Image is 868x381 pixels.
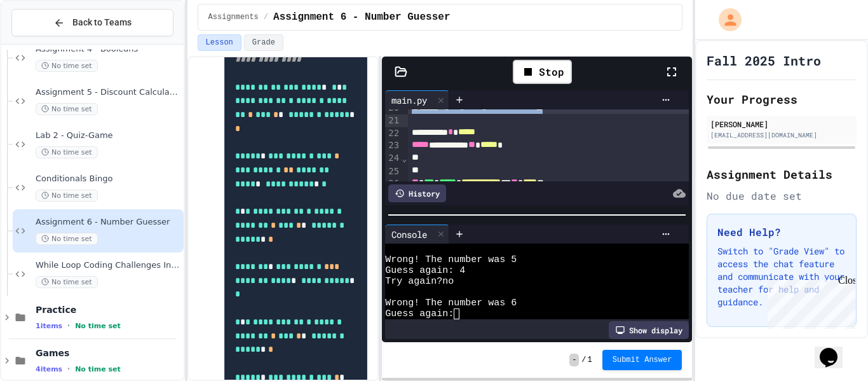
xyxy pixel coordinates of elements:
div: 25 [385,165,401,178]
h2: Assignment Details [707,165,857,183]
span: No time set [36,60,98,72]
span: No time set [75,365,121,373]
span: No time set [36,190,98,202]
span: Fold line [401,153,407,163]
span: • [67,321,70,331]
div: [PERSON_NAME] [710,118,853,130]
div: No due date set [707,188,857,204]
span: Wrong! The number was 6 [385,298,517,308]
iframe: chat widget [763,275,855,329]
span: Conditionals Bingo [36,174,181,184]
span: Assignment 5 - Discount Calculator [36,87,181,98]
span: While Loop Coding Challenges In-Class [36,260,181,271]
span: No time set [75,322,121,330]
span: No time set [36,146,98,158]
div: Stop [513,60,572,84]
div: 26 [385,177,401,190]
div: Console [385,228,433,241]
span: / [264,12,268,22]
button: Lesson [198,34,241,51]
div: [EMAIL_ADDRESS][DOMAIN_NAME] [710,130,853,140]
div: main.py [385,94,433,107]
h2: Your Progress [707,90,857,108]
span: Assignment 6 - Number Guesser [273,10,450,25]
div: 24 [385,152,401,165]
span: • [67,364,70,374]
span: Wrong! The number was 5 [385,254,517,265]
div: main.py [385,90,449,109]
span: Assignment 6 - Number Guesser [36,217,181,228]
span: 1 items [36,322,62,330]
button: Grade [244,34,283,51]
div: 21 [385,114,401,127]
iframe: chat widget [815,330,855,368]
span: Games [36,347,181,359]
span: - [569,354,579,366]
div: History [388,184,446,202]
span: Assignments [208,12,259,22]
span: Back to Teams [72,16,132,29]
span: Lab 2 - Quiz-Game [36,130,181,141]
button: Submit Answer [602,350,682,370]
h3: Need Help? [717,225,846,240]
span: Guess again: 4 [385,265,465,276]
div: 23 [385,139,401,152]
span: Assignment 4 - Booleans [36,44,181,55]
div: Console [385,225,449,244]
span: / [581,355,586,365]
h1: Fall 2025 Intro [707,52,821,69]
span: 1 [588,355,592,365]
div: My Account [705,5,745,34]
span: No time set [36,276,98,288]
span: No time set [36,103,98,115]
span: Try again?no [385,276,454,287]
span: No time set [36,233,98,245]
div: Chat with us now!Close [5,5,88,81]
span: Guess again: [385,308,454,319]
span: Submit Answer [613,355,672,365]
p: Switch to "Grade View" to access the chat feature and communicate with your teacher for help and ... [717,245,846,308]
div: Show display [609,321,689,339]
span: 4 items [36,365,62,373]
div: 22 [385,127,401,140]
span: Practice [36,304,181,315]
button: Back to Teams [11,9,173,36]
